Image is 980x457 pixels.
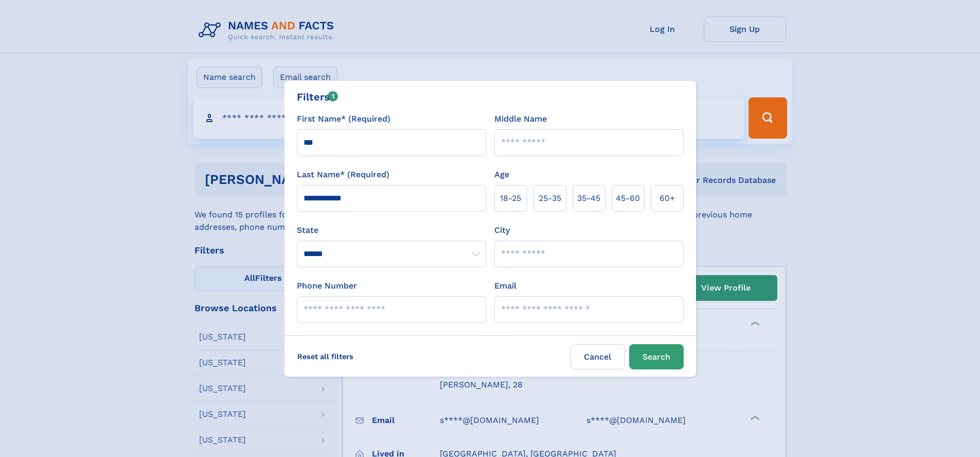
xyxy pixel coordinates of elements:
[494,168,509,181] label: Age
[494,224,510,236] label: City
[500,192,521,205] span: 18‑25
[297,280,357,292] label: Phone Number
[660,192,675,205] span: 60+
[577,192,600,205] span: 35‑45
[616,192,640,205] span: 45‑60
[297,113,390,125] label: First Name* (Required)
[297,224,486,236] label: State
[297,168,389,181] label: Last Name* (Required)
[571,344,625,369] label: Cancel
[494,113,547,125] label: Middle Name
[629,344,684,369] button: Search
[297,89,338,105] div: Filters
[539,192,561,205] span: 25‑35
[291,344,360,369] label: Reset all filters
[494,280,516,292] label: Email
